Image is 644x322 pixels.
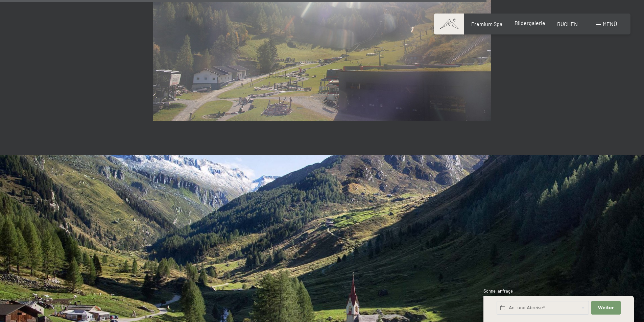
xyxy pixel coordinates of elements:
[483,288,513,294] span: Schnellanfrage
[557,21,578,27] a: BUCHEN
[591,301,620,315] button: Weiter
[603,21,617,27] span: Menü
[471,21,502,27] a: Premium Spa
[598,305,614,311] span: Weiter
[515,20,545,26] a: Bildergalerie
